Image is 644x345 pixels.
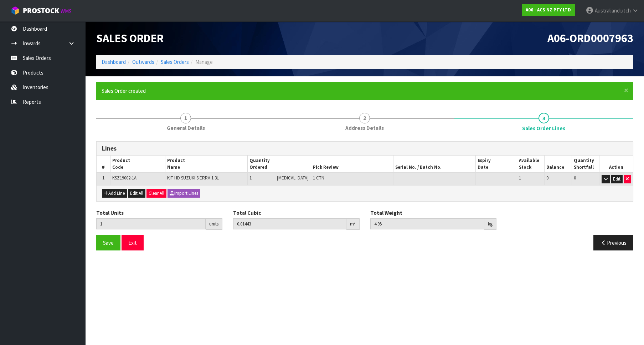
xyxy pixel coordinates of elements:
[96,235,120,250] button: Save
[624,85,628,95] span: ×
[546,175,548,181] span: 0
[345,124,384,132] span: Address Details
[102,175,104,181] span: 1
[572,156,599,173] th: Quantity Shortfall
[168,189,200,198] button: Import Lines
[547,31,633,45] span: A06-ORD0007963
[313,175,324,181] span: 1 CTN
[476,156,517,173] th: Expiry Date
[611,175,623,183] button: Edit
[102,87,146,94] span: Sales Order created
[526,7,571,13] strong: A06 - ACS NZ PTY LTD
[370,218,484,229] input: Total Weight
[102,189,127,198] button: Add Line
[167,124,205,132] span: General Details
[599,156,633,173] th: Action
[132,59,154,65] a: Outwards
[110,156,165,173] th: Product Code
[165,156,248,173] th: Product Name
[311,156,393,173] th: Pick Review
[519,175,521,181] span: 1
[393,156,476,173] th: Serial No. / Batch No.
[180,113,191,123] span: 1
[195,59,213,65] span: Manage
[96,209,124,217] label: Total Units
[517,156,545,173] th: Available Stock
[112,175,136,181] span: KSZ19002-1A
[61,8,72,15] small: WMS
[128,189,145,198] button: Edit All
[96,218,206,229] input: Total Units
[167,175,219,181] span: KIT HD SUZUKI SIERRA 1.3L
[277,175,309,181] span: [MEDICAL_DATA]
[102,145,628,152] h3: Lines
[122,235,144,250] button: Exit
[346,218,360,230] div: m³
[233,209,261,217] label: Total Cubic
[97,156,110,173] th: #
[161,59,189,65] a: Sales Orders
[23,6,59,15] span: ProStock
[103,239,114,246] span: Save
[359,113,370,123] span: 2
[370,209,402,217] label: Total Weight
[146,189,166,198] button: Clear All
[249,175,252,181] span: 1
[539,113,549,123] span: 3
[96,136,633,256] span: Sales Order Lines
[484,218,496,230] div: kg
[595,7,631,14] span: Australianclutch
[522,125,565,132] span: Sales Order Lines
[206,218,222,230] div: units
[593,235,633,250] button: Previous
[96,31,164,45] span: Sales Order
[574,175,576,181] span: 0
[545,156,572,173] th: Balance
[102,59,126,65] a: Dashboard
[248,156,311,173] th: Quantity Ordered
[11,6,20,15] img: cube-alt.png
[233,218,346,229] input: Total Cubic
